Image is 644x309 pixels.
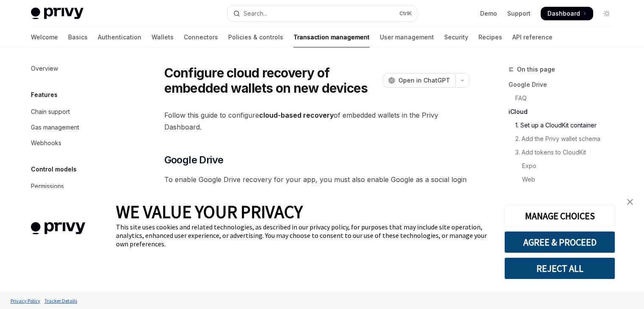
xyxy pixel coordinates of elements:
a: Support [507,9,531,18]
h1: Configure cloud recovery of embedded wallets on new devices [164,65,379,96]
span: Open in ChatGPT [398,76,450,85]
a: 3. Add tokens to CloudKit [509,146,620,159]
div: Webhooks [31,138,61,148]
a: 4. Enter your CloudKit details in the Privy Dashboard [509,186,620,210]
button: Open in ChatGPT [383,73,455,88]
a: API reference [512,27,553,47]
span: WE VALUE YOUR PRIVACY [116,201,303,223]
a: Basics [68,27,88,47]
img: company logo [13,210,103,247]
img: light logo [31,8,83,19]
span: Google Drive [164,153,224,167]
button: Open search [227,6,417,21]
a: 1. Set up a CloudKit container [509,119,620,132]
a: iCloud [509,105,620,119]
button: Toggle dark mode [600,7,614,20]
a: User management [380,27,434,47]
a: Chain support [24,104,133,119]
span: Ctrl K [399,10,412,17]
div: Search... [243,8,267,19]
img: close banner [627,199,633,205]
a: Demo [480,9,497,18]
div: Chain support [31,107,70,117]
a: Permissions [24,179,133,194]
div: Overview [31,63,58,74]
a: Web [509,173,620,186]
a: Webhooks [24,135,133,151]
div: Permissions [31,181,64,191]
span: On this page [517,64,555,74]
a: close banner [622,193,638,210]
a: Privacy Policy [8,293,42,308]
a: Dashboard [541,7,593,20]
a: Policies & controls [228,27,283,47]
a: Overview [24,61,133,76]
h5: Control models [31,164,77,174]
h5: Features [31,90,58,100]
a: Expo [509,159,620,173]
a: 2. Add the Privy wallet schema [509,132,620,146]
span: Dashboard [547,9,580,18]
strong: cloud-based recovery [259,111,334,119]
a: here [288,187,304,196]
a: Security [444,27,468,47]
button: REJECT ALL [504,257,615,279]
div: Gas management [31,122,79,132]
a: Wallets [152,27,174,47]
div: This site uses cookies and related technologies, as described in our privacy policy, for purposes... [116,223,492,248]
span: To enable Google Drive recovery for your app, you must also enable Google as a social login metho... [164,174,470,197]
a: Transaction management [293,27,370,47]
span: Follow this guide to configure of embedded wallets in the Privy Dashboard. [164,109,470,133]
a: Google Drive [509,78,620,91]
button: AGREE & PROCEED [504,231,615,253]
a: Welcome [31,27,58,47]
a: FAQ [509,91,620,105]
a: Recipes [478,27,502,47]
button: MANAGE CHOICES [504,205,615,227]
a: Tracker Details [42,293,79,308]
a: Connectors [184,27,218,47]
a: Authentication [98,27,141,47]
a: Gas management [24,120,133,135]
